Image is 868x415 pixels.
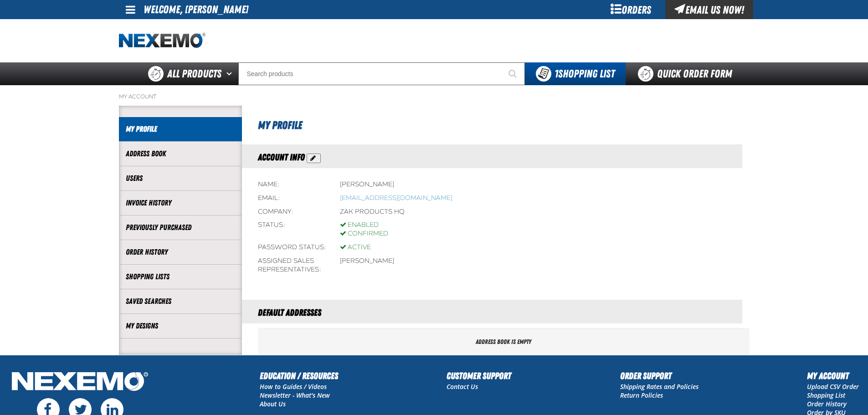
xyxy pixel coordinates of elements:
h2: Order Support [620,369,699,383]
span: All Products [167,66,221,82]
a: Users [126,173,235,184]
a: Contact Us [447,382,478,391]
button: You have 1 Shopping List. Open to view details [525,62,626,85]
a: Address Book [126,149,235,159]
a: My Designs [126,321,235,331]
div: Enabled [340,221,388,230]
img: Nexemo Logo [9,369,151,396]
a: Home [119,33,205,49]
bdo: [EMAIL_ADDRESS][DOMAIN_NAME] [340,194,452,202]
a: Return Policies [620,391,663,400]
div: Assigned Sales Representatives [258,257,326,274]
a: Saved Searches [126,296,235,307]
a: How to Guides / Videos [260,382,327,391]
span: Account Info [258,152,305,163]
h2: Customer Support [447,369,511,383]
a: Order History [126,247,235,257]
input: Search [238,62,525,85]
button: Action Edit Account Information [307,154,321,163]
a: Opens a default email client to write an email to lfeddersen@zakproducts.com [340,194,452,202]
div: Company [258,208,326,216]
nav: Breadcrumbs [119,93,750,100]
a: Invoice History [126,198,235,208]
strong: 1 [555,67,558,80]
button: Start Searching [502,62,525,85]
li: [PERSON_NAME] [340,257,394,266]
a: Order History [807,400,847,408]
a: My Profile [126,124,235,134]
a: Newsletter - What's New [260,391,330,400]
div: Confirmed [340,230,388,238]
a: Shopping List [807,391,845,400]
a: Shopping Lists [126,272,235,282]
div: Name [258,180,326,189]
div: ZAK Products HQ [340,208,405,216]
span: Shopping List [555,67,615,80]
div: [PERSON_NAME] [340,180,394,189]
span: My Profile [258,119,302,132]
div: Active [340,243,371,252]
img: Nexemo logo [119,33,205,49]
div: Status [258,221,326,238]
div: Address book is empty [258,328,750,355]
a: Quick Order Form [626,62,749,85]
a: Shipping Rates and Policies [620,382,699,391]
a: My Account [119,93,156,100]
a: Previously Purchased [126,222,235,233]
button: Open All Products pages [223,62,238,85]
span: Default Addresses [258,307,321,318]
h2: My Account [807,369,859,383]
a: Upload CSV Order [807,382,859,391]
h2: Education / Resources [260,369,338,383]
a: About Us [260,400,286,408]
div: Email [258,194,326,203]
div: Password status [258,243,326,252]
